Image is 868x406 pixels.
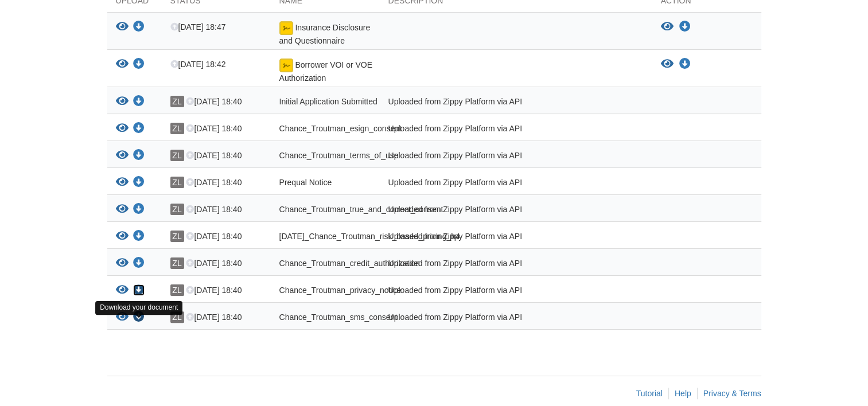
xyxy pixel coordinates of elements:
[279,313,398,322] span: Chance_Troutman_sms_consent
[279,232,460,241] span: [DATE]_Chance_Troutman_risk_based_pricing_h4
[661,21,674,33] button: View Insurance Disclosure and Questionnaire
[133,23,145,32] a: Download Insurance Disclosure and Questionnaire
[116,231,129,243] button: View 09-27-2025_Chance_Troutman_risk_based_pricing_h4
[170,60,226,69] span: [DATE] 18:42
[679,22,691,32] a: Download Insurance Disclosure and Questionnaire
[133,124,145,134] a: Download Chance_Troutman_esign_consent
[186,286,242,295] span: [DATE] 18:40
[186,313,242,322] span: [DATE] 18:40
[279,259,420,268] span: Chance_Troutman_credit_authorization
[703,389,761,398] a: Privacy & Terms
[116,58,129,71] button: View Borrower VOI or VOE Authorization
[186,124,242,133] span: [DATE] 18:40
[133,259,145,268] a: Download Chance_Troutman_credit_authorization
[279,286,402,295] span: Chance_Troutman_privacy_notice
[380,231,652,245] div: Uploaded from Zippy Platform via API
[116,257,129,270] button: View Chance_Troutman_credit_authorization
[116,21,129,33] button: View Insurance Disclosure and Questionnaire
[675,389,691,398] a: Help
[279,178,332,187] span: Prequal Notice
[170,150,184,161] span: ZL
[116,284,129,296] button: View Chance_Troutman_privacy_notice
[95,301,182,314] div: Download your document
[170,257,184,269] span: ZL
[133,205,145,214] a: Download Chance_Troutman_true_and_correct_consent
[133,60,145,69] a: Download Borrower VOI or VOE Authorization
[186,97,242,106] span: [DATE] 18:40
[186,232,242,241] span: [DATE] 18:40
[170,204,184,215] span: ZL
[380,204,652,218] div: Uploaded from Zippy Platform via API
[186,151,242,160] span: [DATE] 18:40
[133,313,145,322] a: Download Chance_Troutman_sms_consent
[133,232,145,241] a: Download 09-27-2025_Chance_Troutman_risk_based_pricing_h4
[116,177,129,189] button: View Prequal Notice
[116,96,129,108] button: View Initial Application Submitted
[279,124,402,133] span: Chance_Troutman_esign_consent
[170,177,184,188] span: ZL
[380,257,652,272] div: Uploaded from Zippy Platform via API
[133,286,145,295] a: Download Chance_Troutman_privacy_notice
[380,96,652,111] div: Uploaded from Zippy Platform via API
[679,60,691,69] a: Download Borrower VOI or VOE Authorization
[279,23,371,45] span: Insurance Disclosure and Questionnaire
[133,178,145,188] a: Download Prequal Notice
[279,21,293,35] img: Document fully signed
[116,150,129,162] button: View Chance_Troutman_terms_of_use
[380,311,652,326] div: Uploaded from Zippy Platform via API
[116,311,129,323] button: View Chance_Troutman_sms_consent
[636,389,663,398] a: Tutorial
[279,97,377,106] span: Initial Application Submitted
[170,284,184,296] span: ZL
[170,231,184,242] span: ZL
[279,205,443,214] span: Chance_Troutman_true_and_correct_consent
[380,123,652,138] div: Uploaded from Zippy Platform via API
[380,177,652,192] div: Uploaded from Zippy Platform via API
[279,60,372,83] span: Borrower VOI or VOE Authorization
[380,284,652,299] div: Uploaded from Zippy Platform via API
[380,150,652,165] div: Uploaded from Zippy Platform via API
[186,259,242,268] span: [DATE] 18:40
[279,58,293,72] img: Document fully signed
[170,123,184,134] span: ZL
[170,96,184,107] span: ZL
[186,178,242,187] span: [DATE] 18:40
[133,97,145,107] a: Download Initial Application Submitted
[186,205,242,214] span: [DATE] 18:40
[116,123,129,135] button: View Chance_Troutman_esign_consent
[661,58,674,70] button: View Borrower VOI or VOE Authorization
[170,22,226,32] span: [DATE] 18:47
[133,151,145,161] a: Download Chance_Troutman_terms_of_use
[279,151,399,160] span: Chance_Troutman_terms_of_use
[116,204,129,216] button: View Chance_Troutman_true_and_correct_consent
